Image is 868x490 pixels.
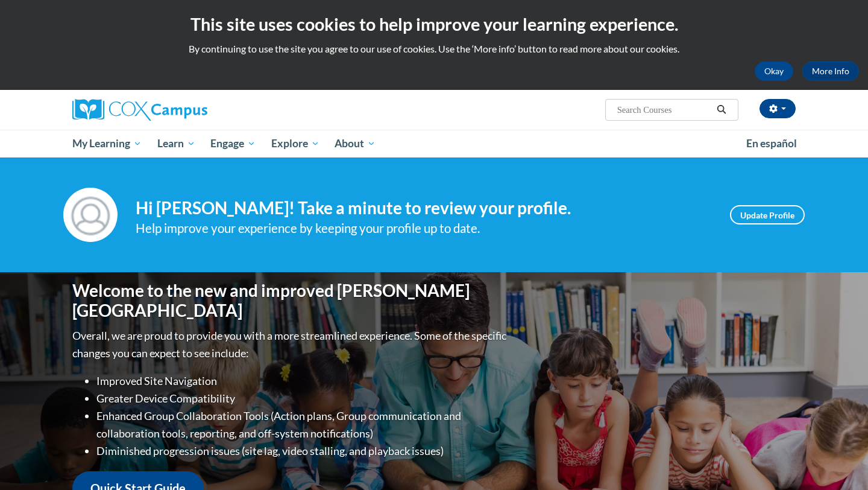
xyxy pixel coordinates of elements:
[712,103,731,117] button: Search
[64,130,149,157] a: My Learning
[755,62,793,81] button: Okay
[271,136,319,151] span: Explore
[63,188,118,242] img: Profile Image
[72,327,509,362] p: Overall, we are proud to provide you with a more streamlined experience. Some of the specific cha...
[54,130,814,157] div: Main menu
[335,136,376,151] span: About
[96,390,509,407] li: Greater Device Compatibility
[72,281,509,321] h1: Welcome to the new and improved [PERSON_NAME][GEOGRAPHIC_DATA]
[327,130,384,157] a: About
[9,42,859,56] p: By continuing to use the site you agree to our use of cookies. Use the ‘More info’ button to read...
[149,130,203,157] a: Learn
[72,136,142,151] span: My Learning
[210,136,256,151] span: Engage
[9,12,859,36] h2: This site uses cookies to help improve your learning experience.
[730,205,805,224] a: Update Profile
[96,372,509,390] li: Improved Site Navigation
[738,131,805,156] a: En español
[157,136,195,151] span: Learn
[136,218,712,238] div: Help improve your experience by keeping your profile up to date.
[802,62,859,81] a: More Info
[72,99,207,121] img: Cox Campus
[263,130,327,157] a: Explore
[616,103,712,117] input: Search Courses
[96,442,509,460] li: Diminished progression issues (site lag, video stalling, and playback issues)
[746,137,797,150] span: En español
[203,130,263,157] a: Engage
[72,99,301,121] a: Cox Campus
[136,198,712,218] h4: Hi [PERSON_NAME]! Take a minute to review your profile.
[96,407,509,442] li: Enhanced Group Collaboration Tools (Action plans, Group communication and collaboration tools, re...
[759,99,796,118] button: Account Settings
